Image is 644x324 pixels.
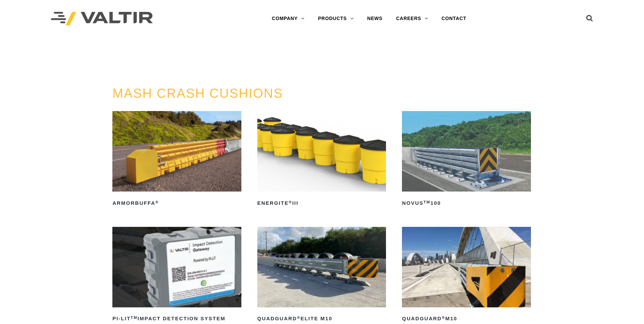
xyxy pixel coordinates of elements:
sup: ® [289,200,292,204]
a: MASH CRASH CUSHIONS [112,86,283,101]
sup: ® [155,200,159,204]
sup: TM [131,316,137,320]
sup: ® [297,316,300,320]
a: CONTACT [435,12,473,25]
a: NEWS [361,12,389,25]
h2: NOVUS 100 [402,198,531,209]
h2: ENERGITE III [257,198,386,209]
sup: ® [442,316,445,320]
a: COMPANY [265,12,311,25]
a: ENERGITE®III [257,111,386,209]
a: CAREERS [389,12,435,25]
a: ArmorBuffa® [112,111,241,209]
h2: ArmorBuffa [112,198,241,209]
a: PRODUCTS [311,12,361,25]
sup: TM [424,200,430,204]
a: NOVUSTM100 [402,111,531,209]
img: Valtir [51,12,153,26]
